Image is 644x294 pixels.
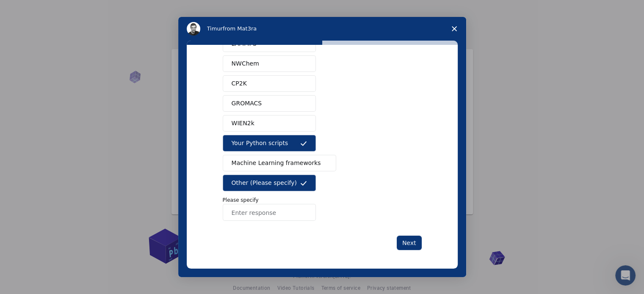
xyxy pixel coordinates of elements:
span: Timur [207,25,223,32]
span: CP2K [232,79,247,88]
p: Please specify [223,196,422,204]
span: Machine Learning frameworks [232,159,321,168]
button: NWChem [223,55,316,72]
span: Close survey [442,17,466,41]
button: CP2K [223,75,316,92]
button: Other (Please specify) [223,175,316,191]
button: Machine Learning frameworks [223,155,337,171]
button: Next [397,236,422,250]
span: WIEN2k [232,119,254,128]
button: WIEN2k [223,115,316,132]
span: NWChem [232,59,259,68]
img: Profile image for Timur [187,22,200,36]
span: Your Python scripts [232,139,288,148]
span: from Mat3ra [223,25,257,32]
span: Other (Please specify) [232,179,297,187]
button: GROMACS [223,95,316,112]
button: Your Python scripts [223,135,316,151]
span: GROMACS [232,99,262,108]
input: Enter response [223,204,316,221]
span: Support [17,6,47,14]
